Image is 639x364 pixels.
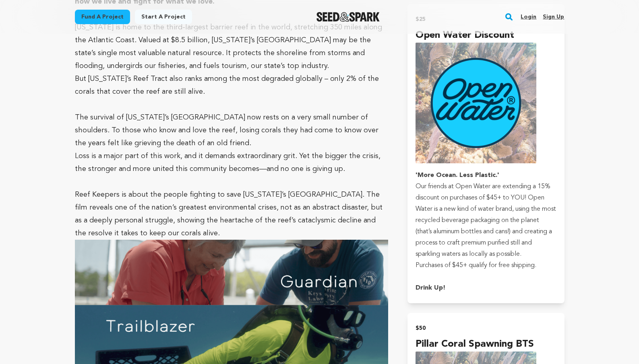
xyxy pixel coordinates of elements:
p: Our friends at Open Water are extending a 15% discount on purchases of $45+ to YOU! Open Water is... [416,181,556,260]
a: Fund a project [75,10,130,24]
p: [US_STATE] is home to the third-largest barrier reef in the world, stretching 350 miles along the... [75,21,389,72]
h4: Open Water Discount [416,28,556,43]
a: Login [521,10,536,23]
p: Purchases of $45+ qualify for free shipping. [416,260,556,271]
p: Loss is a major part of this work, and it demands extraordinary grit. Yet the bigger the crisis, ... [75,150,389,175]
strong: 'More Ocean. Less Plastic.' [416,172,499,179]
a: Seed&Spark Homepage [316,12,380,22]
h4: Pillar Coral Spawning BTS [416,337,556,352]
p: The survival of [US_STATE]’s [GEOGRAPHIC_DATA] now rests on a very small number of shoulders. To ... [75,111,389,150]
a: Sign up [543,10,564,23]
h2: $50 [416,323,556,334]
button: $25 Open Water Discount incentive 'More Ocean. Less Plastic.'Our friends at Open Water are extend... [407,4,564,303]
p: But [US_STATE]’s Reef Tract also ranks among the most degraded globally – only 2% of the corals t... [75,72,389,98]
img: incentive [416,43,536,163]
strong: Drink Up! [416,285,445,291]
p: Reef Keepers is about the people fighting to save [US_STATE]’s [GEOGRAPHIC_DATA]. The film reveal... [75,188,389,240]
a: Start a project [135,10,192,24]
img: Seed&Spark Logo Dark Mode [316,12,380,22]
